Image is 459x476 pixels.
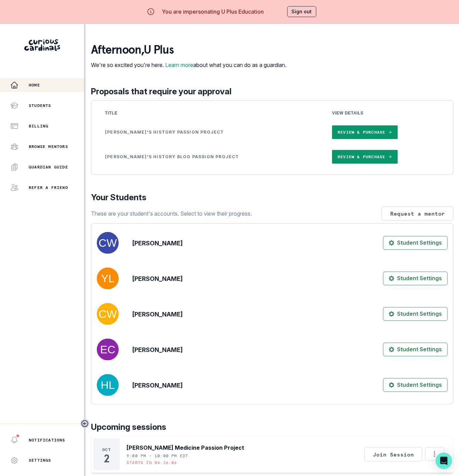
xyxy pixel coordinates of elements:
[29,123,48,129] p: Billing
[29,458,51,463] p: Settings
[97,268,119,289] img: svg
[132,345,183,354] p: [PERSON_NAME]
[91,191,454,204] p: Your Students
[364,447,422,462] button: Join Session
[97,374,119,396] img: svg
[29,164,68,170] p: Guardian Guide
[80,419,89,428] button: Toggle sidebar
[332,150,397,164] a: Review & Purchase
[425,447,444,461] button: Options
[97,339,119,361] img: svg
[97,106,324,120] th: Title
[165,62,193,68] a: Learn more
[382,206,454,221] button: Request a mentor
[436,453,452,469] div: Open Intercom Messenger
[97,232,119,254] img: svg
[383,272,448,285] button: Student Settings
[24,39,60,51] img: Curious Cardinals Logo
[29,82,40,88] p: Home
[332,125,397,139] a: Review & Purchase
[102,447,111,452] p: Oct
[29,144,68,149] p: Browse Mentors
[97,120,324,145] td: [PERSON_NAME]'s History Passion Project
[29,185,68,190] p: Refer a friend
[91,209,252,218] p: These are your student's accounts. Select to view their progress.
[287,6,316,17] button: Sign out
[127,460,177,465] p: Starts in 04:26:06
[104,455,109,462] p: 2
[97,303,119,325] img: svg
[383,378,448,392] button: Student Settings
[91,61,286,69] p: We're so excited you're here. about what you can do as a guardian.
[91,85,454,98] p: Proposals that require your approval
[132,310,183,319] p: [PERSON_NAME]
[324,106,448,120] th: View Details
[91,43,286,57] p: afternoon , U Plus
[132,239,183,248] p: [PERSON_NAME]
[132,274,183,283] p: [PERSON_NAME]
[29,437,65,443] p: Notifications
[383,307,448,321] button: Student Settings
[97,145,324,169] td: [PERSON_NAME]'s History Blog Passion Project
[132,381,183,390] p: [PERSON_NAME]
[127,444,244,452] p: [PERSON_NAME] Medicine Passion Project
[91,421,454,433] p: Upcoming sessions
[29,103,51,108] p: Students
[162,8,264,16] p: You are impersonating U Plus Education
[127,453,188,459] p: 9:00 PM - 10:00 PM EDT
[383,343,448,356] button: Student Settings
[383,236,448,250] button: Student Settings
